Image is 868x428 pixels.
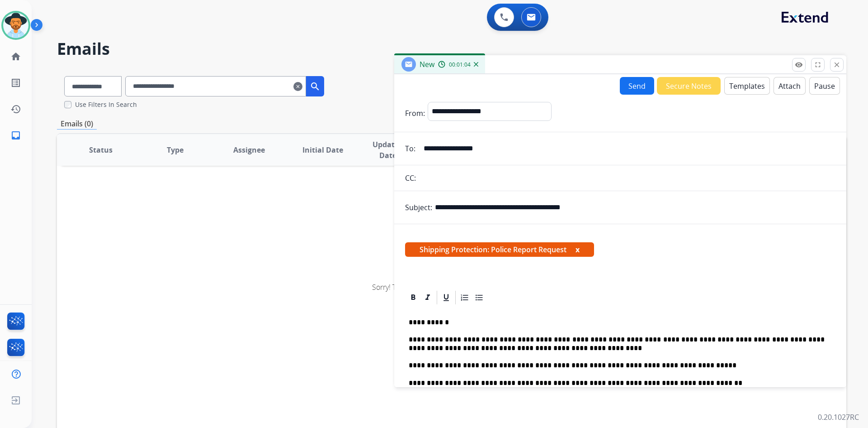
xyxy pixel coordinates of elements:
div: Bold [406,291,420,304]
p: Subject: [405,202,432,213]
span: Initial Date [302,144,343,155]
button: Attach [774,77,806,95]
span: Status [89,144,113,155]
p: 0.20.1027RC [818,412,859,423]
mat-icon: home [10,51,21,62]
img: avatar [3,13,28,38]
p: CC: [405,173,416,183]
mat-icon: inbox [10,130,21,141]
h2: Emails [57,40,846,58]
mat-icon: fullscreen [814,61,822,69]
span: Updated Date [368,139,409,161]
button: Send [620,77,654,95]
div: Ordered List [458,291,472,304]
p: Emails (0) [57,118,97,130]
span: 00:01:04 [449,61,471,68]
mat-icon: list_alt [10,77,21,88]
mat-icon: remove_red_eye [795,61,803,69]
mat-icon: history [10,104,21,115]
div: Bullet List [472,291,486,304]
span: Shipping Protection: Police Report Request [405,242,594,257]
div: Underline [439,291,453,304]
p: From: [405,108,425,119]
div: Italic [421,291,434,304]
mat-icon: clear [293,81,302,92]
button: x [576,244,580,255]
button: Templates [724,77,770,95]
span: Assignee [233,144,265,155]
mat-icon: search [310,81,321,92]
mat-icon: close [833,61,841,69]
button: Pause [809,77,840,95]
p: To: [405,143,415,154]
span: New [420,59,434,69]
label: Use Filters In Search [75,100,137,109]
span: Sorry! There are no emails to display for current [372,282,524,292]
span: Type [167,144,184,155]
button: Secure Notes [657,77,721,95]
